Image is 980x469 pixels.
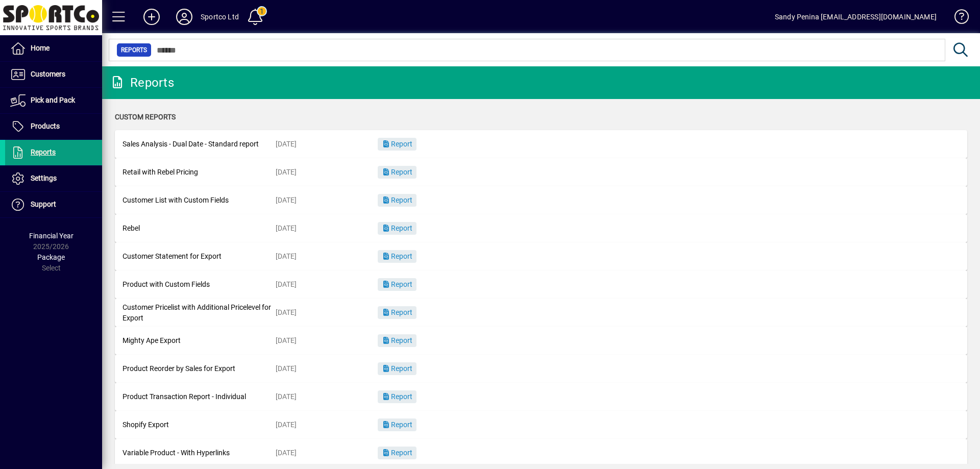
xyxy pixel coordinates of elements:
span: Report [382,364,412,373]
button: Profile [168,8,201,26]
div: [DATE] [276,419,378,430]
button: Report [378,278,416,291]
div: Retail with Rebel Pricing [122,167,276,178]
div: Shopify Export [122,419,276,430]
button: Report [378,362,416,375]
span: Report [382,308,412,316]
span: Products [31,122,60,130]
button: Report [378,166,416,179]
span: Report [382,252,412,260]
button: Report [378,194,416,207]
span: Report [382,168,412,176]
span: Report [382,449,412,457]
span: Financial Year [29,232,73,240]
div: [DATE] [276,363,378,374]
a: Knowledge Base [947,2,967,35]
div: Sportco Ltd [201,9,239,25]
span: Report [382,280,412,288]
a: Products [5,114,102,139]
div: Sandy Penina [EMAIL_ADDRESS][DOMAIN_NAME] [775,9,937,25]
div: Rebel [122,223,276,234]
a: Customers [5,62,102,87]
div: [DATE] [276,195,378,206]
div: Customer Statement for Export [122,251,276,262]
div: [DATE] [276,307,378,318]
div: Customer List with Custom Fields [122,195,276,206]
span: Settings [31,174,57,182]
div: [DATE] [276,223,378,234]
span: Pick and Pack [31,96,75,104]
a: Home [5,36,102,61]
button: Report [378,334,416,347]
div: Variable Product - With Hyperlinks [122,448,276,458]
span: Report [382,140,412,148]
span: Report [382,224,412,232]
div: [DATE] [276,139,378,150]
div: [DATE] [276,335,378,346]
div: [DATE] [276,391,378,402]
span: Support [31,200,56,208]
button: Report [378,138,416,151]
div: Product Transaction Report - Individual [122,391,276,402]
div: Reports [110,75,174,91]
div: Sales Analysis - Dual Date - Standard report [122,139,276,150]
div: Customer Pricelist with Additional Pricelevel for Export [122,302,276,324]
span: Reports [121,45,147,55]
a: Pick and Pack [5,88,102,113]
a: Settings [5,166,102,191]
button: Add [135,8,168,26]
span: Home [31,44,50,52]
div: [DATE] [276,251,378,262]
button: Report [378,222,416,235]
button: Report [378,306,416,319]
button: Report [378,418,416,431]
span: Reports [31,148,56,156]
button: Report [378,447,416,459]
span: Report [382,392,412,401]
div: Product with Custom Fields [122,279,276,290]
div: [DATE] [276,167,378,178]
div: [DATE] [276,279,378,290]
span: Report [382,196,412,204]
span: Report [382,336,412,344]
span: Package [37,253,65,261]
button: Report [378,250,416,263]
div: [DATE] [276,448,378,458]
a: Support [5,192,102,217]
span: Custom Reports [115,113,176,121]
div: Product Reorder by Sales for Export [122,363,276,374]
span: Report [382,421,412,429]
div: Mighty Ape Export [122,335,276,346]
span: Customers [31,70,65,78]
button: Report [378,390,416,403]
